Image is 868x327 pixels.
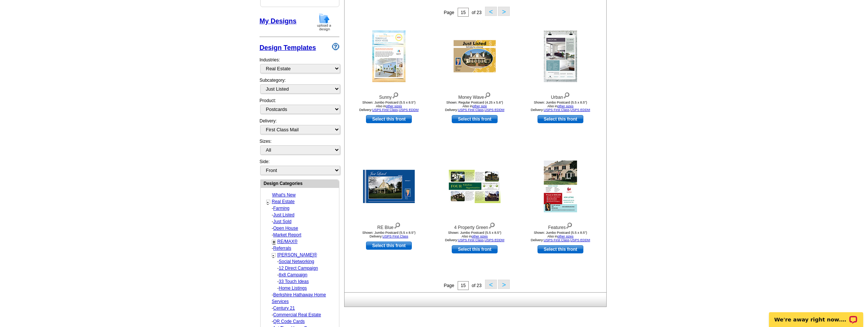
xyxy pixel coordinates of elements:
a: use this design [452,115,498,123]
div: Shown: Jumbo Postcard (5.5 x 8.5") Delivery: , [520,231,601,242]
a: 33 Touch Ideas [279,279,309,284]
div: Sizes: [260,138,339,158]
div: - [266,205,338,212]
span: Page [444,283,454,288]
a: 8x8 Campaign [279,272,307,277]
div: Urban [520,91,601,101]
button: < [485,7,497,16]
a: Open House [273,226,298,231]
div: - [266,245,338,252]
div: Design Categories [261,180,339,187]
button: > [498,7,510,16]
div: Product: [260,97,339,118]
div: Shown: Regular Postcard (4.25 x 5.6") Delivery: , [434,101,515,112]
a: What's New [272,192,296,198]
button: < [485,280,497,289]
a: Farming [273,206,289,211]
a: USPS First Class [544,108,570,112]
a: Market Report [273,232,301,237]
img: design-wizard-help-icon.png [332,43,339,50]
a: Design Templates [260,44,316,51]
div: - [266,218,338,225]
a: USPS EDDM [485,108,505,112]
a: [PERSON_NAME]® [277,252,317,257]
a: USPS EDDM [399,108,419,112]
a: Commercial Real Estate [273,312,321,317]
a: use this design [452,245,498,253]
a: USPS First Class [372,108,398,112]
img: Urban [544,30,577,82]
a: USPS EDDM [485,238,505,242]
div: Sunny [348,91,430,101]
div: - [266,305,338,311]
a: Referrals [273,246,291,251]
div: Delivery: [260,118,339,138]
a: Just Listed [273,212,294,218]
div: Industries: [260,53,339,77]
div: Subcategory: [260,77,339,97]
img: view design details [394,221,401,229]
a: - [272,252,274,258]
div: - [272,285,344,291]
div: - [266,225,338,232]
a: USPS EDDM [570,238,590,242]
a: + [272,239,275,245]
a: USPS First Class [458,238,484,242]
span: Also in [547,104,574,108]
a: USPS First Class [383,235,408,238]
button: > [498,280,510,289]
div: Side: [260,158,339,176]
div: Shown: Jumbo Postcard (5.5 x 8.5") Delivery: , [348,101,430,112]
a: My Designs [260,17,296,25]
div: - [266,311,338,318]
a: other sizes [472,235,488,238]
div: - [266,232,338,238]
a: Social Networking [279,259,314,264]
a: USPS EDDM [570,108,590,112]
div: - [272,265,344,272]
div: - [266,212,338,218]
img: view design details [484,91,491,99]
img: view design details [392,91,399,99]
a: QR Code Cards [273,319,305,324]
a: other sizes [557,104,574,108]
a: USPS First Class [458,108,484,112]
a: use this design [538,115,583,123]
div: - [266,318,338,325]
div: - [266,291,338,305]
a: Century 21 [273,306,295,311]
span: of 23 [472,10,482,15]
span: of 23 [472,283,482,288]
a: Berkshire Hathaway Home Services [272,292,326,304]
img: upload-design [315,13,334,31]
img: view design details [488,221,495,229]
img: RE Blue [363,170,415,203]
span: Also in [462,104,487,108]
span: Also in [376,104,402,108]
div: - [272,278,344,285]
img: view design details [563,91,570,99]
a: RE/MAX® [277,239,298,244]
a: 12 Direct Campaign [279,266,318,271]
a: USPS First Class [544,238,570,242]
a: - [267,199,269,205]
img: view design details [566,221,573,229]
div: Shown: Jumbo Postcard (5.5 x 8.5") Delivery: , [434,231,515,242]
span: Page [444,10,454,15]
a: Home Listings [279,286,307,291]
a: Just Sold [273,219,291,224]
img: 4 Property Green [449,170,501,203]
span: Also in [462,235,488,238]
a: use this design [366,242,412,250]
a: use this design [538,245,583,253]
a: use this design [366,115,412,123]
iframe: LiveChat chat widget [764,304,868,327]
img: Features [544,161,577,212]
a: other size [472,104,487,108]
img: Sunny [372,30,406,82]
div: Shown: Jumbo Postcard (5.5 x 8.5") Delivery: , [520,101,601,112]
div: RE Blue [348,221,430,231]
div: Shown: Jumbo Postcard (5.5 x 8.5") Delivery: [348,231,430,238]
